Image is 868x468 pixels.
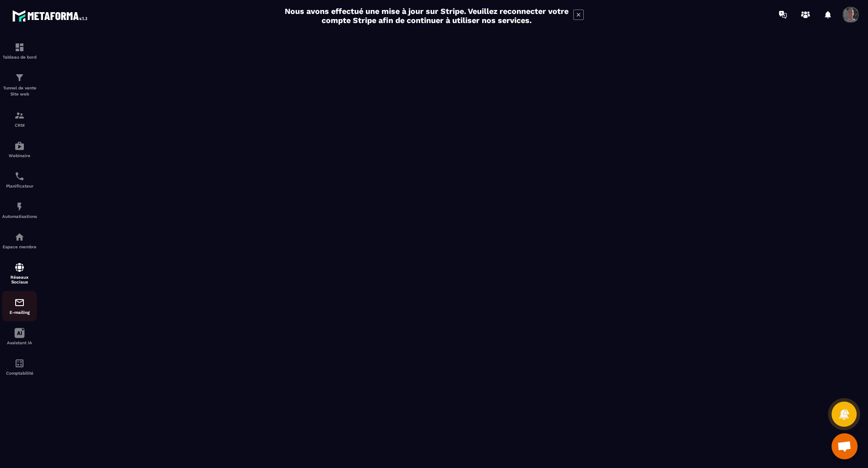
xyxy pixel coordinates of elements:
[2,225,37,256] a: automationsautomationsEspace membre
[14,171,25,181] img: scheduler
[12,8,90,24] img: logo
[2,153,37,158] p: Webinaire
[14,201,25,212] img: automations
[14,262,25,273] img: social-network
[2,291,37,321] a: emailemailE-mailing
[2,195,37,225] a: automationsautomationsAutomatisations
[14,232,25,242] img: automations
[14,110,25,121] img: formation
[2,123,37,128] p: CRM
[2,340,37,345] p: Assistant IA
[2,256,37,291] a: social-networksocial-networkRéseaux Sociaux
[2,321,37,352] a: Assistant IA
[2,244,37,249] p: Espace membre
[284,7,569,25] h2: Nous avons effectué une mise à jour sur Stripe. Veuillez reconnecter votre compte Stripe afin de ...
[2,275,37,284] p: Réseaux Sociaux
[2,85,37,97] p: Tunnel de vente Site web
[14,141,25,151] img: automations
[2,165,37,195] a: schedulerschedulerPlanificateur
[14,73,25,83] img: formation
[14,297,25,308] img: email
[2,214,37,219] p: Automatisations
[2,55,37,59] p: Tableau de bord
[832,433,858,459] div: Ouvrir le chat
[2,184,37,188] p: Planificateur
[14,358,25,369] img: accountant
[2,66,37,104] a: formationformationTunnel de vente Site web
[2,104,37,134] a: formationformationCRM
[14,42,25,53] img: formation
[2,352,37,382] a: accountantaccountantComptabilité
[2,371,37,376] p: Comptabilité
[2,310,37,315] p: E-mailing
[2,36,37,66] a: formationformationTableau de bord
[2,134,37,165] a: automationsautomationsWebinaire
